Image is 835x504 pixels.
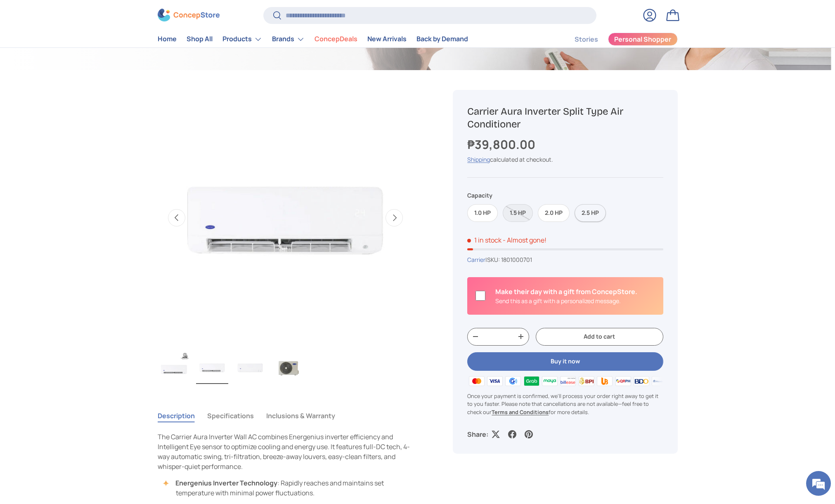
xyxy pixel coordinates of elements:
[575,31,598,47] a: Stories
[503,204,533,222] label: Sold out
[158,406,195,425] button: Description
[632,375,650,387] img: bdo
[416,31,468,47] a: Back by Demand
[266,406,335,425] button: Inclusions & Warranty
[175,478,277,488] strong: Energenius Inverter Technology
[467,392,663,416] p: Once your payment is confirmed, we'll process your order right away to get it to you faster. Plea...
[158,351,190,384] img: Carrier Aura Inverter Split Type Air Conditioner
[158,31,468,47] nav: Primary
[467,236,501,245] span: 1 in stock
[495,287,637,305] div: Is this a gift?
[467,105,663,131] h1: Carrier Aura Inverter Split Type Air Conditioner
[158,90,414,386] media-gallery: Gallery Viewer
[158,432,414,471] p: The Carrier Aura Inverter Wall AC combines Energenius inverter efficiency and Intelligent Eye sen...
[555,31,678,47] nav: Secondary
[234,351,266,384] img: Carrier Aura Inverter Split Type Air Conditioner
[503,236,546,245] p: - Almost gone!
[492,408,549,416] a: Terms and Conditions
[486,375,504,387] img: visa
[504,375,522,387] img: gcash
[608,33,678,46] a: Personal Shopper
[467,429,488,439] p: Share:
[187,31,213,47] a: Shop All
[467,256,485,264] a: Carrier
[541,375,559,387] img: maya
[487,256,500,264] span: SKU:
[485,256,532,264] span: |
[475,291,485,301] input: Is this a gift?
[650,375,669,387] img: metrobank
[501,256,532,264] span: 1801000701
[315,31,357,47] a: ConcepDeals
[467,191,492,200] legend: Capacity
[577,375,596,387] img: bpi
[467,352,663,371] button: Buy it now
[207,406,254,425] button: Specifications
[614,36,671,43] span: Personal Shopper
[559,375,577,387] img: billease
[367,31,407,47] a: New Arrivals
[158,31,177,47] a: Home
[158,9,220,22] img: ConcepStore
[166,478,414,498] li: : Rapidly reaches and maintains set temperature with minimal power fluctuations.
[596,375,614,387] img: ubp
[467,155,490,163] a: Shipping
[272,351,304,384] img: Carrier Aura Inverter Split Type Air Conditioner
[467,136,537,153] strong: ₱39,800.00
[522,375,540,387] img: grabpay
[467,375,485,387] img: master
[196,351,228,384] img: Carrier Aura Inverter Split Type Air Conditioner
[536,328,663,346] button: Add to cart
[614,375,632,387] img: qrph
[467,155,663,164] div: calculated at checkout.
[267,31,310,47] summary: Brands
[218,31,267,47] summary: Products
